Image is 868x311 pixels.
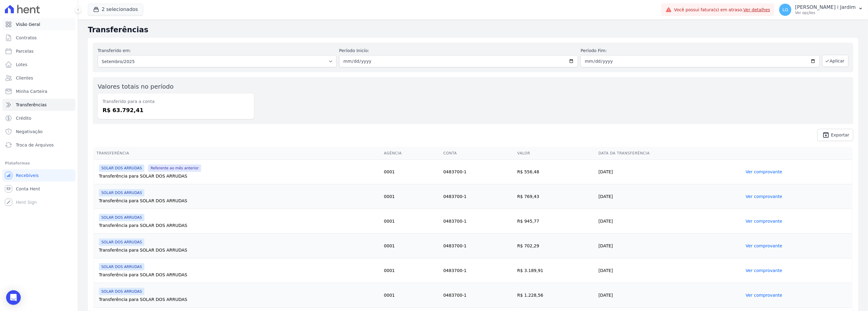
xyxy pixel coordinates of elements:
[99,247,379,253] div: Transferência para SOLAR DOS ARRUDAS
[103,98,249,105] dt: Transferido para a conta
[515,184,596,209] td: R$ 769,43
[774,1,868,18] button: LG [PERSON_NAME] i Jardim Ver opções
[746,194,782,199] a: Ver comprovante
[16,35,37,41] span: Contratos
[2,112,75,124] a: Crédito
[441,283,515,308] td: 0483700-1
[822,55,848,67] button: Aplicar
[515,234,596,258] td: R$ 702,29
[674,7,770,13] span: Você possui fatura(s) em atraso.
[16,62,27,68] span: Lotes
[596,258,743,283] td: [DATE]
[515,147,596,160] th: Valor
[817,129,853,141] a: unarchive Exportar
[16,129,43,135] span: Negativação
[94,147,382,160] th: Transferência
[382,160,441,184] td: 0001
[99,222,379,228] div: Transferência para SOLAR DOS ARRUDAS
[2,125,75,138] a: Negativação
[441,234,515,258] td: 0483700-1
[382,147,441,160] th: Agência
[99,173,379,179] div: Transferência para SOLAR DOS ARRUDAS
[98,83,174,90] label: Valores totais no período
[98,48,131,53] label: Transferido em:
[743,7,770,12] a: Ver detalhes
[596,184,743,209] td: [DATE]
[382,283,441,308] td: 0001
[99,214,144,221] span: SOLAR DOS ARRUDAS
[16,102,47,108] span: Transferências
[515,160,596,184] td: R$ 556,48
[515,258,596,283] td: R$ 3.189,91
[515,209,596,234] td: R$ 945,77
[2,139,75,151] a: Troca de Arquivos
[596,283,743,308] td: [DATE]
[823,131,830,139] i: unarchive
[99,189,144,196] span: SOLAR DOS ARRUDAS
[783,8,788,12] span: LG
[580,48,819,54] label: Período Fim:
[795,10,856,15] p: Ver opções
[2,58,75,71] a: Lotes
[2,32,75,44] a: Contratos
[831,133,849,137] span: Exportar
[441,258,515,283] td: 0483700-1
[16,115,31,121] span: Crédito
[2,99,75,111] a: Transferências
[16,186,40,192] span: Conta Hent
[746,268,782,273] a: Ver comprovante
[795,4,856,10] p: [PERSON_NAME] i Jardim
[16,142,54,148] span: Troca de Arquivos
[88,24,858,35] h2: Transferências
[16,75,33,81] span: Clientes
[2,85,75,97] a: Minha Carteira
[103,106,249,114] dd: R$ 63.792,41
[382,184,441,209] td: 0001
[339,48,578,54] label: Período Inicío:
[596,160,743,184] td: [DATE]
[596,147,743,160] th: Data da Transferência
[746,219,782,224] a: Ver comprovante
[596,234,743,258] td: [DATE]
[441,184,515,209] td: 0483700-1
[746,243,782,248] a: Ver comprovante
[99,288,144,295] span: SOLAR DOS ARRUDAS
[2,18,75,30] a: Visão Geral
[382,209,441,234] td: 0001
[99,198,379,204] div: Transferência para SOLAR DOS ARRUDAS
[99,272,379,278] div: Transferência para SOLAR DOS ARRUDAS
[99,263,144,270] span: SOLAR DOS ARRUDAS
[441,209,515,234] td: 0483700-1
[746,293,782,298] a: Ver comprovante
[2,183,75,195] a: Conta Hent
[16,21,40,27] span: Visão Geral
[746,169,782,174] a: Ver comprovante
[16,48,34,54] span: Parcelas
[88,4,143,15] button: 2 selecionados
[99,296,379,302] div: Transferência para SOLAR DOS ARRUDAS
[16,88,47,94] span: Minha Carteira
[16,172,39,178] span: Recebíveis
[2,72,75,84] a: Clientes
[515,283,596,308] td: R$ 1.228,56
[382,234,441,258] td: 0001
[441,147,515,160] th: Conta
[148,164,201,172] span: Referente ao mês anterior
[99,239,144,246] span: SOLAR DOS ARRUDAS
[2,169,75,182] a: Recebíveis
[5,160,73,167] div: Plataformas
[382,258,441,283] td: 0001
[596,209,743,234] td: [DATE]
[99,164,144,172] span: SOLAR DOS ARRUDAS
[6,290,21,305] div: Open Intercom Messenger
[2,45,75,57] a: Parcelas
[441,160,515,184] td: 0483700-1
